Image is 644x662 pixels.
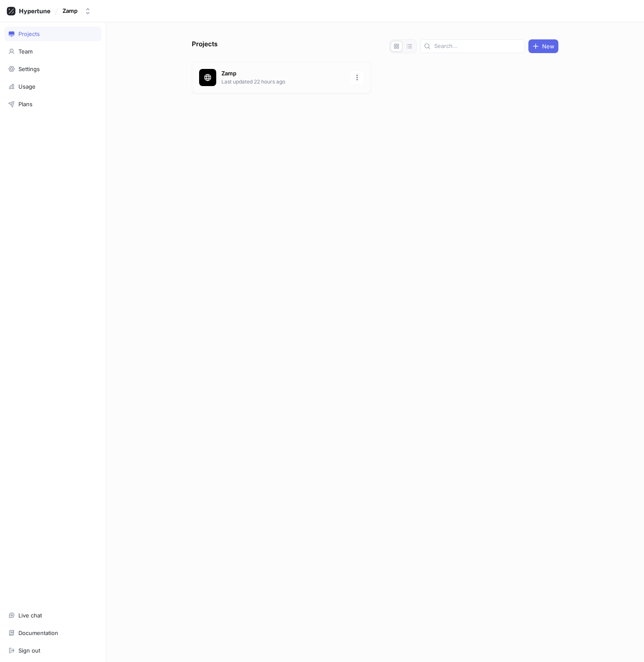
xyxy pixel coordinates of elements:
a: Team [4,44,101,59]
button: New [528,39,558,53]
a: Projects [4,27,101,41]
a: Documentation [4,626,101,640]
div: Live chat [18,612,42,619]
div: Plans [18,101,33,107]
p: Projects [192,39,218,53]
span: New [542,44,555,49]
div: Team [18,48,33,55]
div: Settings [18,66,40,72]
div: Sign out [18,647,40,654]
p: Last updated 22 hours ago [221,78,346,86]
a: Plans [4,97,101,111]
a: Usage [4,79,101,94]
button: Zamp [59,4,95,18]
div: Projects [18,30,40,37]
input: Search... [434,42,521,51]
div: Documentation [18,629,58,636]
p: Zamp [221,69,346,78]
a: Settings [4,62,101,76]
div: Usage [18,83,36,90]
div: Zamp [63,7,78,15]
